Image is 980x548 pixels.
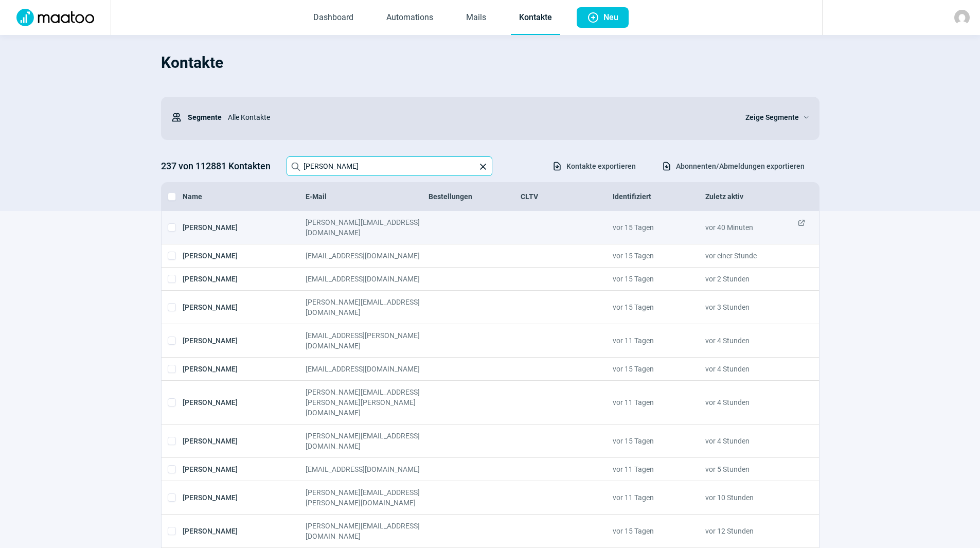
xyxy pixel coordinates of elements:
div: Segmente [171,107,222,128]
a: Kontakte [511,1,560,35]
div: [EMAIL_ADDRESS][PERSON_NAME][DOMAIN_NAME] [306,330,429,351]
div: [PERSON_NAME] [183,297,306,317]
div: vor 15 Tagen [613,431,705,451]
button: Neu [577,7,629,28]
div: [EMAIL_ADDRESS][DOMAIN_NAME] [306,251,429,261]
span: Neu [603,7,618,28]
div: vor einer Stunde [705,251,797,261]
a: Mails [458,1,494,35]
div: [PERSON_NAME] [183,431,306,451]
span: Zeige Segmente [745,111,799,123]
div: Bestellungen [429,191,521,202]
div: E-Mail [306,191,429,202]
div: Alle Kontakte [222,107,733,128]
div: vor 5 Stunden [705,464,797,474]
h1: Kontakte [161,45,819,80]
div: [PERSON_NAME] [183,274,306,284]
input: Search [287,156,492,176]
div: vor 11 Tagen [613,330,705,351]
img: avatar [954,10,970,25]
div: vor 4 Stunden [705,364,797,374]
button: Abonnenten/Abmeldungen exportieren [651,157,815,175]
div: Identifiziert [613,191,705,202]
div: vor 10 Stunden [705,487,797,508]
div: Name [183,191,306,202]
div: [PERSON_NAME] [183,251,306,261]
div: [EMAIL_ADDRESS][DOMAIN_NAME] [306,274,429,284]
a: Dashboard [305,1,362,35]
div: vor 2 Stunden [705,274,797,284]
div: vor 4 Stunden [705,387,797,418]
a: Automations [378,1,441,35]
div: [PERSON_NAME][EMAIL_ADDRESS][DOMAIN_NAME] [306,217,429,238]
div: vor 15 Tagen [613,521,705,541]
div: vor 15 Tagen [613,217,705,238]
div: [PERSON_NAME] [183,487,306,508]
div: vor 11 Tagen [613,387,705,418]
div: CLTV [521,191,613,202]
div: vor 15 Tagen [613,251,705,261]
div: [PERSON_NAME][EMAIL_ADDRESS][DOMAIN_NAME] [306,297,429,317]
div: vor 12 Stunden [705,521,797,541]
div: [EMAIL_ADDRESS][DOMAIN_NAME] [306,364,429,374]
div: [PERSON_NAME] [183,521,306,541]
div: [PERSON_NAME] [183,217,306,238]
span: Kontakte exportieren [566,158,636,174]
div: [PERSON_NAME][EMAIL_ADDRESS][DOMAIN_NAME] [306,431,429,451]
div: [EMAIL_ADDRESS][DOMAIN_NAME] [306,464,429,474]
div: vor 11 Tagen [613,487,705,508]
div: [PERSON_NAME] [183,364,306,374]
h3: 237 von 112881 Kontakten [161,158,276,174]
div: [PERSON_NAME] [183,330,306,351]
div: Zuletz aktiv [705,191,797,202]
div: vor 15 Tagen [613,297,705,317]
div: [PERSON_NAME][EMAIL_ADDRESS][PERSON_NAME][PERSON_NAME][DOMAIN_NAME] [306,387,429,418]
span: Abonnenten/Abmeldungen exportieren [676,158,805,174]
div: [PERSON_NAME] [183,387,306,418]
div: vor 3 Stunden [705,297,797,317]
div: vor 4 Stunden [705,330,797,351]
img: Logo [10,9,100,26]
div: vor 40 Minuten [705,217,797,238]
div: vor 11 Tagen [613,464,705,474]
div: [PERSON_NAME] [183,464,306,474]
button: Kontakte exportieren [541,157,647,175]
div: vor 4 Stunden [705,431,797,451]
div: [PERSON_NAME][EMAIL_ADDRESS][DOMAIN_NAME] [306,521,429,541]
div: [PERSON_NAME][EMAIL_ADDRESS][PERSON_NAME][DOMAIN_NAME] [306,487,429,508]
div: vor 15 Tagen [613,364,705,374]
div: vor 15 Tagen [613,274,705,284]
